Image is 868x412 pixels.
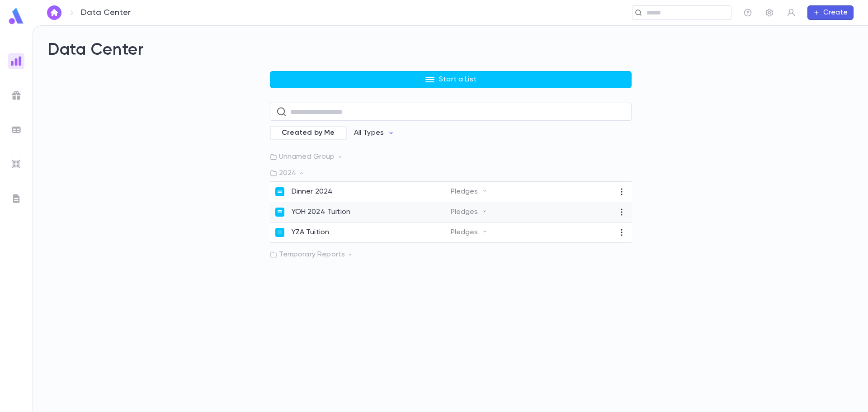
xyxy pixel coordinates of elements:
[11,193,22,204] img: letters_grey.7941b92b52307dd3b8a917253454ce1c.svg
[11,90,22,101] img: campaigns_grey.99e729a5f7ee94e3726e6486bddda8f1.svg
[451,208,487,217] p: Pledges
[270,250,632,259] p: Temporary Reports
[270,71,632,88] button: Start a List
[276,128,340,137] span: Created by Me
[81,8,131,18] p: Data Center
[354,128,384,137] p: All Types
[47,40,854,60] h2: Data Center
[7,7,25,25] img: logo
[270,126,347,140] div: Created by Me
[292,187,333,196] p: Dinner 2024
[439,75,476,84] p: Start a List
[270,152,632,161] p: Unnamed Group
[11,159,22,170] img: imports_grey.530a8a0e642e233f2baf0ef88e8c9fcb.svg
[451,228,487,237] p: Pledges
[451,187,487,196] p: Pledges
[292,228,330,237] p: YZA Tuition
[49,9,60,16] img: home_white.a664292cf8c1dea59945f0da9f25487c.svg
[11,124,22,135] img: batches_grey.339ca447c9d9533ef1741baa751efc33.svg
[807,5,854,20] button: Create
[347,124,402,142] button: All Types
[11,56,22,66] img: reports_gradient.dbe2566a39951672bc459a78b45e2f92.svg
[270,169,632,178] p: 2024
[292,208,351,217] p: YOH 2024 Tuition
